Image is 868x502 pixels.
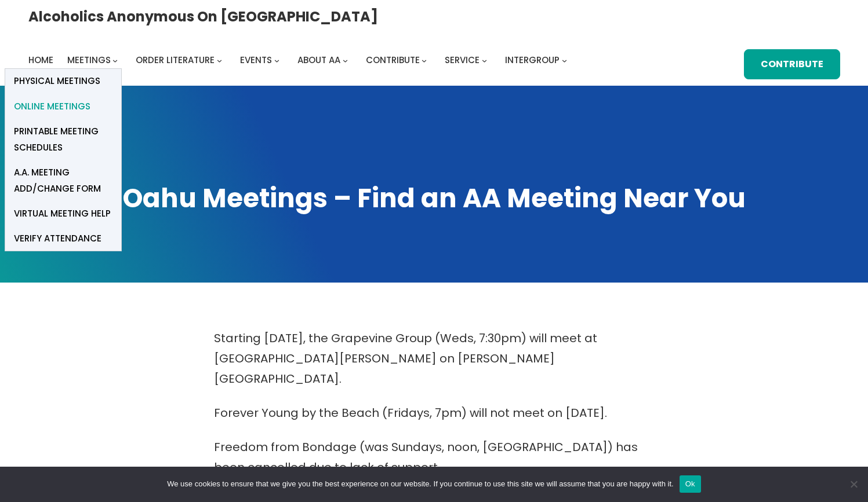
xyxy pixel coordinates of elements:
[67,52,111,68] a: Meetings
[240,52,272,68] a: Events
[240,54,272,66] span: Events
[5,94,121,119] a: Online Meetings
[5,69,121,94] a: Physical Meetings
[562,57,567,63] button: Intergroup submenu
[28,181,840,216] h1: Oahu Meetings – Find an AA Meeting Near You
[214,403,655,423] p: Forever Young by the Beach (Fridays, 7pm) will not meet on [DATE].
[136,54,215,66] span: Order Literature
[14,73,100,89] span: Physical Meetings
[67,54,111,66] span: Meetings
[28,52,571,68] nav: Intergroup
[214,328,655,389] p: Starting [DATE], the Grapevine Group (Weds, 7:30pm) will meet at [GEOGRAPHIC_DATA][PERSON_NAME] o...
[297,52,340,68] a: About AA
[217,57,222,63] button: Order Literature submenu
[297,54,340,66] span: About AA
[14,123,112,156] span: Printable Meeting Schedules
[505,54,560,66] span: Intergroup
[14,206,111,222] span: Virtual Meeting Help
[112,57,118,63] button: Meetings submenu
[422,57,427,63] button: Contribute submenu
[274,57,279,63] button: Events submenu
[343,57,348,63] button: About AA submenu
[744,49,840,79] a: Contribute
[5,226,121,251] a: verify attendance
[680,475,701,493] button: Ok
[167,478,673,490] span: We use cookies to ensure that we give you the best experience on our website. If you continue to ...
[28,54,53,66] span: Home
[482,57,487,63] button: Service submenu
[5,119,121,160] a: Printable Meeting Schedules
[14,230,101,247] span: verify attendance
[445,52,480,68] a: Service
[28,52,53,68] a: Home
[366,52,420,68] a: Contribute
[5,201,121,226] a: Virtual Meeting Help
[366,54,420,66] span: Contribute
[445,54,480,66] span: Service
[28,4,378,29] a: Alcoholics Anonymous on [GEOGRAPHIC_DATA]
[848,478,859,490] span: No
[5,160,121,201] a: A.A. Meeting Add/Change Form
[214,437,655,478] p: Freedom from Bondage (was Sundays, noon, [GEOGRAPHIC_DATA]) has been cancelled due to lack of sup...
[505,52,560,68] a: Intergroup
[14,164,112,197] span: A.A. Meeting Add/Change Form
[14,98,90,115] span: Online Meetings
